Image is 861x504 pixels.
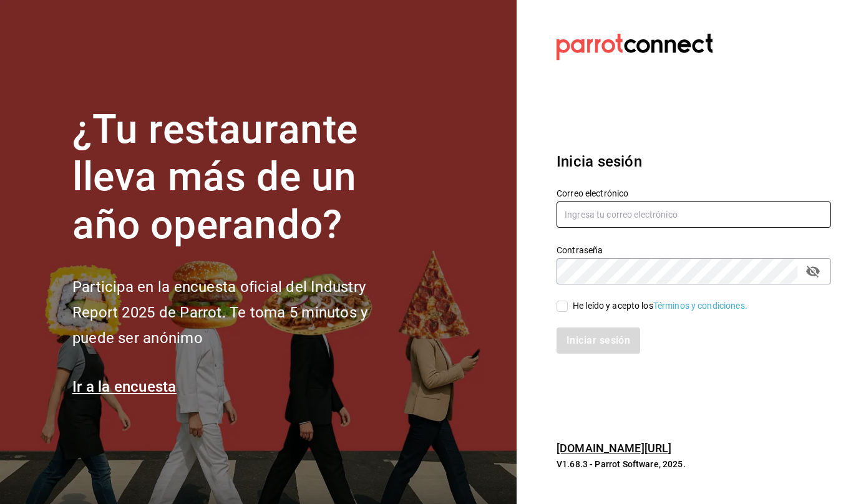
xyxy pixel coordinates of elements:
[557,442,671,455] a: [DOMAIN_NAME][URL]
[72,378,177,395] a: Ir a la encuesta
[653,301,747,311] a: Términos y condiciones.
[557,245,831,254] label: Contraseña
[72,274,409,351] h2: Participa en la encuesta oficial del Industry Report 2025 de Parrot. Te toma 5 minutos y puede se...
[557,188,831,197] label: Correo electrónico
[557,201,831,228] input: Ingresa tu correo electrónico
[802,261,824,282] button: passwordField
[573,299,747,313] div: He leído y acepto los
[72,106,409,250] h1: ¿Tu restaurante lleva más de un año operando?
[557,458,831,470] p: V1.68.3 - Parrot Software, 2025.
[557,150,831,173] h3: Inicia sesión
